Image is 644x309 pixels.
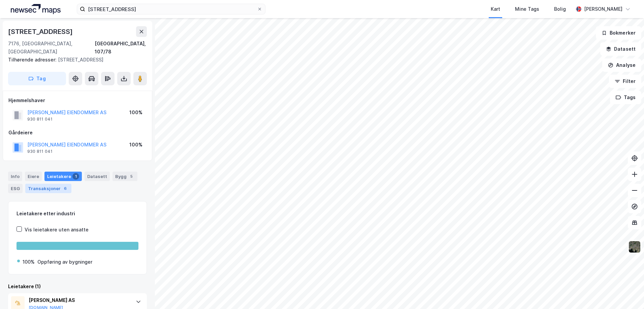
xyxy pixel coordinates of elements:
[584,5,622,13] div: [PERSON_NAME]
[602,58,641,72] button: Analyse
[37,258,92,266] div: Oppføring av bygninger
[128,173,135,180] div: 5
[25,172,42,181] div: Eiere
[610,91,641,104] button: Tags
[600,42,641,56] button: Datasett
[8,282,147,291] div: Leietakere (1)
[8,40,95,56] div: 7176, [GEOGRAPHIC_DATA], [GEOGRAPHIC_DATA]
[8,72,66,85] button: Tag
[27,149,53,154] div: 930 811 041
[491,5,500,13] div: Kart
[44,172,82,181] div: Leietakere
[29,296,129,304] div: [PERSON_NAME] AS
[85,172,110,181] div: Datasett
[628,240,641,253] img: 9k=
[610,277,644,309] iframe: Chat Widget
[129,108,142,117] div: 100%
[8,129,147,137] div: Gårdeiere
[8,26,74,37] div: [STREET_ADDRESS]
[25,226,89,234] div: Vis leietakere uten ansatte
[129,141,142,149] div: 100%
[85,4,257,14] input: Søk på adresse, matrikkel, gårdeiere, leietakere eller personer
[72,173,79,180] div: 1
[596,26,641,40] button: Bokmerker
[554,5,566,13] div: Bolig
[8,172,22,181] div: Info
[8,57,58,62] span: Tilhørende adresser:
[27,117,53,122] div: 930 811 041
[95,40,147,56] div: [GEOGRAPHIC_DATA], 107/78
[23,258,35,266] div: 100%
[8,56,141,64] div: [STREET_ADDRESS]
[609,75,641,88] button: Filter
[17,210,138,218] div: Leietakere etter industri
[62,185,69,192] div: 6
[515,5,539,13] div: Mine Tags
[11,4,61,14] img: logo.a4113a55bc3d86da70a041830d287a7e.svg
[25,184,71,193] div: Transaksjoner
[112,172,137,181] div: Bygg
[8,184,23,193] div: ESG
[610,277,644,309] div: Kontrollprogram for chat
[8,96,147,104] div: Hjemmelshaver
